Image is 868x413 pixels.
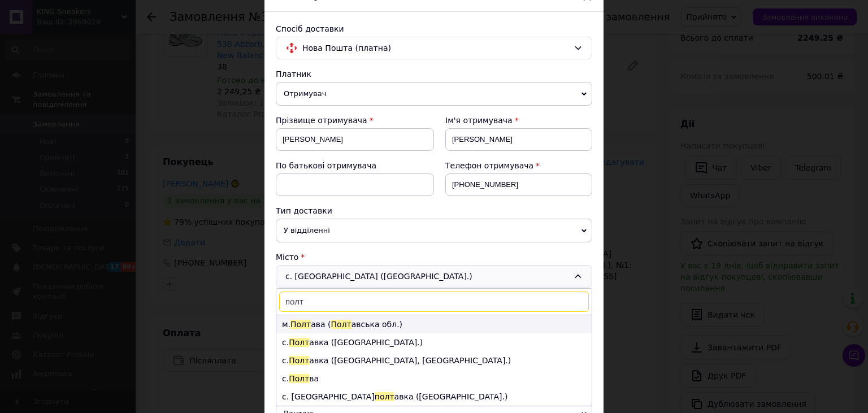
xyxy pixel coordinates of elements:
[290,320,311,329] span: Полт
[276,265,592,288] div: с. [GEOGRAPHIC_DATA] ([GEOGRAPHIC_DATA].)
[289,338,309,347] span: Полт
[276,82,592,106] span: Отримувач
[445,161,533,170] span: Телефон отримувача
[331,320,351,329] span: Полт
[289,374,309,383] span: Полт
[445,173,592,196] input: +380
[276,333,592,351] li: с. авка ([GEOGRAPHIC_DATA].)
[276,69,311,79] span: Платник
[276,206,332,215] span: Тип доставки
[276,219,592,242] span: У відділенні
[445,116,513,125] span: Ім'я отримувача
[276,251,592,263] div: Місто
[276,161,376,170] span: По батькові отримувача
[276,388,592,406] li: с. [GEOGRAPHIC_DATA] авка ([GEOGRAPHIC_DATA].)
[276,351,592,369] li: с. авка ([GEOGRAPHIC_DATA], [GEOGRAPHIC_DATA].)
[276,116,367,125] span: Прізвище отримувача
[279,292,589,312] input: Знайти
[289,356,309,365] span: Полт
[302,42,569,54] span: Нова Пошта (платна)
[276,369,592,388] li: с. ва
[276,23,592,34] div: Спосіб доставки
[375,392,394,401] span: полт
[276,315,592,333] li: м. ава ( авська обл.)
